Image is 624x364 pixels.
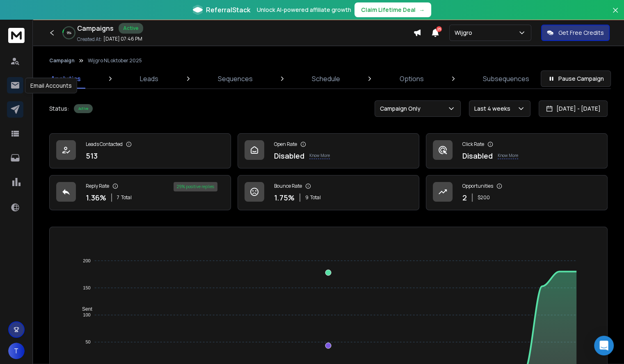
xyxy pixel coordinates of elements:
[380,105,424,113] p: Campaign Only
[25,78,77,93] div: Email Accounts
[86,141,123,148] p: Leads Contacted
[478,194,490,201] p: $ 200
[238,133,419,168] a: Open RateDisabledKnow More
[174,182,217,191] div: 29 % positive replies
[307,69,345,89] a: Schedule
[274,183,302,189] p: Bounce Rate
[83,312,91,317] tspan: 100
[558,29,604,37] p: Get Free Credits
[539,100,608,117] button: [DATE] - [DATE]
[49,105,69,113] p: Status:
[8,343,25,359] button: T
[419,6,425,14] span: →
[86,183,109,189] p: Reply Rate
[436,26,442,32] span: 25
[400,74,424,84] p: Options
[310,194,321,201] span: Total
[462,192,467,203] p: 2
[86,150,98,162] p: 513
[305,194,309,201] span: 9
[51,74,81,84] p: Analytics
[103,36,142,42] p: [DATE] 07:46 PM
[426,175,608,210] a: Opportunities2$200
[140,74,158,84] p: Leads
[135,69,163,89] a: Leads
[86,192,106,203] p: 1.36 %
[76,306,92,312] span: Sent
[395,69,429,89] a: Options
[238,175,419,210] a: Bounce Rate1.75%9Total
[474,105,514,113] p: Last 4 weeks
[455,29,475,37] p: Wijgro
[213,69,258,89] a: Sequences
[218,74,253,84] p: Sequences
[77,23,114,33] h1: Campaigns
[274,150,304,162] p: Disabled
[541,71,611,87] button: Pause Campaign
[274,141,297,148] p: Open Rate
[478,69,534,89] a: Subsequences
[610,5,621,25] button: Close banner
[462,183,493,189] p: Opportunities
[462,141,484,148] p: Click Rate
[498,152,518,159] p: Know More
[49,133,231,168] a: Leads Contacted513
[49,57,75,64] button: Campaign
[462,150,493,162] p: Disabled
[121,194,132,201] span: Total
[67,30,71,35] p: 9 %
[354,2,431,17] button: Claim Lifetime Deal→
[117,194,119,201] span: 7
[86,339,91,344] tspan: 50
[541,25,610,41] button: Get Free Credits
[74,104,93,113] div: Active
[49,175,231,210] a: Reply Rate1.36%7Total29% positive replies
[83,258,91,263] tspan: 200
[88,57,142,64] p: Wijgro NL oktober 2025
[483,74,529,84] p: Subsequences
[83,285,91,290] tspan: 150
[594,336,614,355] div: Open Intercom Messenger
[119,23,143,34] div: Active
[274,192,295,203] p: 1.75 %
[312,74,340,84] p: Schedule
[77,36,102,43] p: Created At:
[206,5,250,15] span: ReferralStack
[257,6,351,14] p: Unlock AI-powered affiliate growth
[309,152,330,159] p: Know More
[46,69,86,89] a: Analytics
[426,133,608,168] a: Click RateDisabledKnow More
